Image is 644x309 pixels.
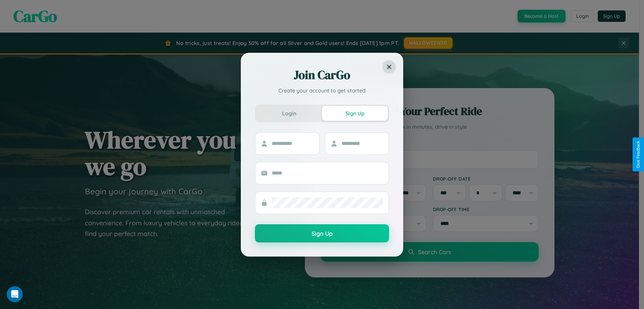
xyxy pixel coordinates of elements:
[255,86,389,94] p: Create your account to get started
[636,141,641,168] div: Give Feedback
[255,224,389,242] button: Sign Up
[7,286,23,302] iframe: Intercom live chat
[256,106,322,121] button: Login
[322,106,388,121] button: Sign Up
[255,67,389,83] h2: Join CarGo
